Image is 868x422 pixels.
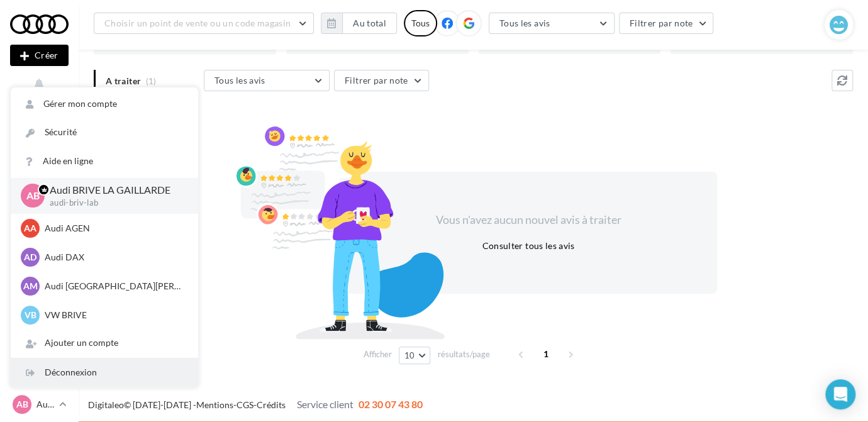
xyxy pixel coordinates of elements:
div: Déconnexion [11,358,198,387]
button: Filtrer par note [334,70,429,91]
a: Aide en ligne [11,147,198,175]
button: Filtrer par note [619,13,714,34]
p: Audi AGEN [45,222,183,235]
span: AD [24,251,36,264]
span: AB [26,189,40,203]
button: 10 [399,347,431,364]
button: Consulter tous les avis [477,238,579,253]
span: 02 30 07 43 80 [359,398,423,410]
span: VB [25,309,36,321]
span: 10 [404,350,415,360]
button: Tous les avis [204,70,330,91]
span: AA [24,222,36,235]
a: CGS [236,399,253,410]
a: Crédits [257,399,286,410]
div: Ajouter un compte [11,329,198,357]
button: Notifications [10,74,69,105]
div: Open Intercom Messenger [825,379,855,409]
a: Sécurité [11,118,198,147]
span: Service client [297,398,353,410]
button: Créer [10,45,69,66]
span: Afficher [364,348,392,360]
a: Gérer mon compte [11,90,198,118]
button: Choisir un point de vente ou un code magasin [94,13,314,34]
span: Tous les avis [499,18,550,28]
p: Audi [GEOGRAPHIC_DATA][PERSON_NAME] [45,280,183,292]
a: AB Audi BRIVE LA GAILLARDE [10,392,69,416]
p: audi-briv-lab [50,197,178,209]
span: résultats/page [437,348,489,360]
span: Choisir un point de vente ou un code magasin [104,18,291,28]
p: Audi DAX [45,251,183,264]
span: AM [23,280,38,292]
span: 1 [536,344,556,364]
div: Vous n'avez aucun nouvel avis à traiter [420,212,637,228]
button: Au total [321,13,397,34]
p: VW BRIVE [45,309,183,321]
p: Audi BRIVE LA GAILLARDE [36,398,54,411]
button: Au total [342,13,397,34]
a: Mentions [196,399,233,410]
div: Tous [404,10,437,36]
span: Tous les avis [214,75,265,86]
div: Nouvelle campagne [10,45,69,66]
a: Digitaleo [88,399,124,410]
span: AB [16,398,28,411]
p: Audi BRIVE LA GAILLARDE [50,183,178,197]
button: Tous les avis [489,13,615,34]
span: © [DATE]-[DATE] - - - [88,399,423,410]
